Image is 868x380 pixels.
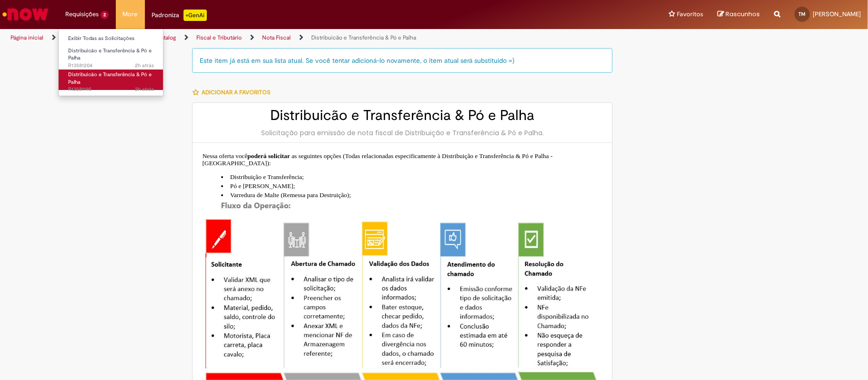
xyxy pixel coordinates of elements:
[202,89,270,96] span: Adicionar a Favoritos
[202,152,552,167] span: as seguintes opções (Todas relacionadas especificamente à Distribuição e Transferência & Pó e Pal...
[59,46,163,66] a: Aberto R13581204 : Distribuicão e Transferência & Pó e Palha
[813,10,861,18] span: [PERSON_NAME]
[677,10,703,19] span: Favoritos
[135,62,154,69] time: 30/09/2025 12:15:56
[725,10,760,19] span: Rascunhos
[7,29,572,47] ul: Trilhas de página
[184,10,207,21] p: +GenAi
[311,34,416,41] a: Distribuicão e Transferência & Pó e Palha
[196,34,242,41] a: Fiscal e Tributário
[101,11,109,19] span: 2
[221,181,602,190] li: Pó e [PERSON_NAME];
[135,62,154,69] span: 2h atrás
[192,48,613,73] div: Este item já está em sua lista atual. Se você tentar adicioná-lo novamente, o item atual será sub...
[202,128,602,138] div: Solicitação para emissão de nota fiscal de Distribuição e Transferência & Pó e Palha.
[799,11,806,17] span: TM
[221,190,602,200] li: Varredura de Malte (Remessa para Destruição);
[202,108,602,123] h2: Distribuicão e Transferência & Pó e Palha
[135,86,154,93] span: 2h atrás
[58,29,163,96] ul: Requisições
[152,10,207,21] div: Padroniza
[59,70,163,90] a: Aberto R13581195 : Distribuicão e Transferência & Pó e Palha
[65,10,99,19] span: Requisições
[68,86,154,93] span: R13581195
[68,47,152,62] span: Distribuicão e Transferência & Pó e Palha
[192,82,276,102] button: Adicionar a Favoritos
[59,33,163,44] a: Exibir Todas as Solicitações
[202,152,247,160] span: Nessa oferta você
[68,71,152,86] span: Distribuicão e Transferência & Pó e Palha
[1,5,50,24] img: ServiceNow
[221,172,602,181] li: Distribuição e Transferência;
[262,34,291,41] a: Nota Fiscal
[123,10,138,19] span: More
[135,86,154,93] time: 30/09/2025 12:13:20
[68,62,154,70] span: R13581204
[247,152,290,160] span: poderá solicitar
[717,10,760,19] a: Rascunhos
[10,34,43,41] a: Página inicial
